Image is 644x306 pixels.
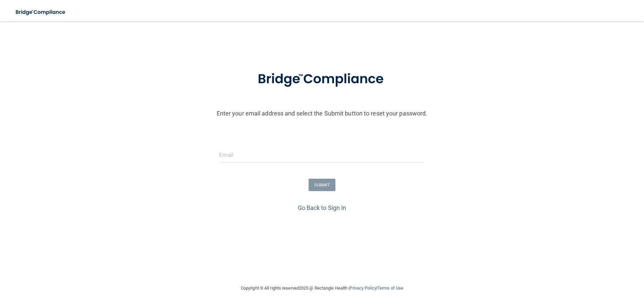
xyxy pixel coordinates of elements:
[377,286,403,291] a: Terms of Use
[244,62,400,97] img: bridge_compliance_login_screen.278c3ca4.svg
[200,277,444,299] div: Copyright © All rights reserved 2025 @ Rectangle Health | |
[10,5,72,19] img: bridge_compliance_login_screen.278c3ca4.svg
[350,286,376,291] a: Privacy Policy
[298,204,346,211] a: Go Back to Sign In
[219,147,425,163] input: Email
[309,179,336,191] button: SUBMIT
